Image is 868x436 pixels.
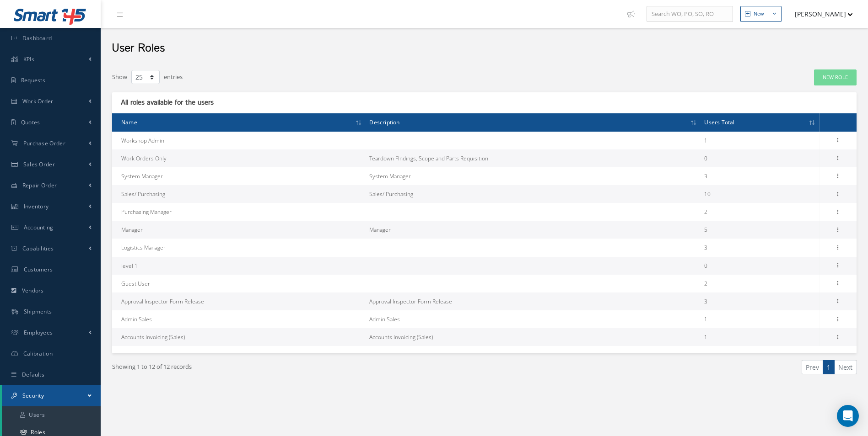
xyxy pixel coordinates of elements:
[366,221,701,239] td: Manager
[701,292,819,310] td: 3
[701,185,819,203] td: 10
[366,292,701,310] td: Approval Inspector Form Release
[701,328,819,346] td: 1
[118,98,301,107] div: All roles available for the users
[112,42,165,55] h2: User Roles
[369,117,399,126] span: Description
[112,292,366,310] td: Approval Inspector Form Release
[837,405,859,427] div: Open Intercom Messenger
[786,5,853,23] button: [PERSON_NAME]
[701,275,819,292] td: 2
[112,221,366,239] td: Manager
[701,167,819,185] td: 3
[112,310,366,328] td: Admin Sales
[366,185,701,203] td: Sales/ Purchasing
[2,406,101,424] a: Users
[22,287,44,294] span: Vendors
[105,360,485,382] div: Showing 1 to 12 of 12 records
[701,239,819,256] td: 3
[23,160,55,168] span: Sales Order
[22,371,44,378] span: Defaults
[21,76,45,84] span: Requests
[22,181,57,189] span: Repair Order
[22,392,44,399] span: Security
[164,69,183,82] label: entries
[366,149,701,167] td: Teardown FIndings, Scope and Parts Requisition
[701,132,819,149] td: 1
[24,266,53,273] span: Customers
[24,308,52,315] span: Shipments
[814,69,857,85] a: New Role
[112,203,366,221] td: Purchasing Manager
[112,257,366,275] td: level 1
[647,6,733,22] input: Search WO, PO, SO, RO
[701,257,819,275] td: 0
[112,275,366,292] td: Guest User
[704,117,734,126] span: Users Total
[112,167,366,185] td: System Manager
[23,139,65,147] span: Purchase Order
[366,328,701,346] td: Accounts Invoicing (Sales)
[112,185,366,203] td: Sales/ Purchasing
[112,69,127,82] label: Show
[701,310,819,328] td: 1
[112,149,366,167] td: Work Orders Only
[823,360,835,374] a: 1
[2,385,101,406] a: Security
[701,149,819,167] td: 0
[112,328,366,346] td: Accounts Invoicing (Sales)
[112,239,366,256] td: Logistics Manager
[701,203,819,221] td: 2
[21,118,40,126] span: Quotes
[740,6,782,22] button: New
[23,55,34,63] span: KPIs
[24,329,53,336] span: Employees
[366,167,701,185] td: System Manager
[754,10,764,18] div: New
[24,223,54,231] span: Accounting
[112,132,366,149] td: Workshop Admin
[22,97,54,105] span: Work Order
[121,117,137,126] span: Name
[22,34,52,42] span: Dashboard
[366,310,701,328] td: Admin Sales
[23,350,53,357] span: Calibration
[24,202,49,210] span: Inventory
[22,245,54,252] span: Capabilities
[701,221,819,239] td: 5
